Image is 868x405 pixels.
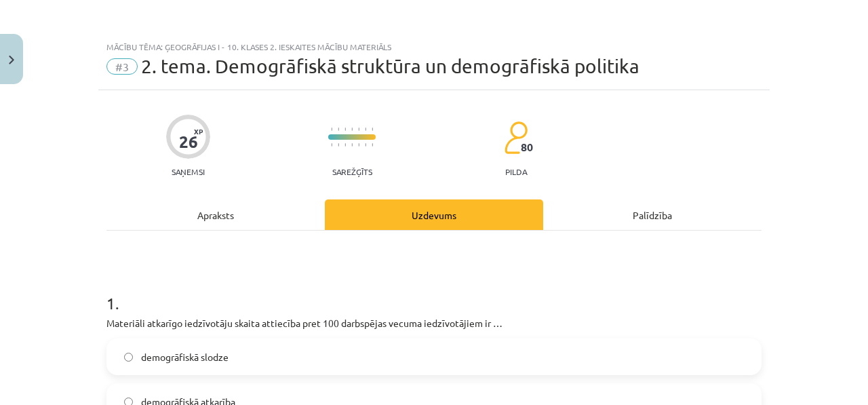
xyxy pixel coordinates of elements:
img: icon-short-line-57e1e144782c952c97e751825c79c345078a6d821885a25fce030b3d8c18986b.svg [331,128,332,131]
img: icon-short-line-57e1e144782c952c97e751825c79c345078a6d821885a25fce030b3d8c18986b.svg [344,128,346,131]
p: pilda [505,167,527,176]
div: 26 [179,132,198,151]
span: #3 [106,58,138,75]
img: icon-short-line-57e1e144782c952c97e751825c79c345078a6d821885a25fce030b3d8c18986b.svg [372,128,373,131]
h1: 1 . [106,270,762,312]
img: icon-short-line-57e1e144782c952c97e751825c79c345078a6d821885a25fce030b3d8c18986b.svg [372,143,373,147]
p: Sarežģīts [332,167,372,176]
img: icon-close-lesson-0947bae3869378f0d4975bcd49f059093ad1ed9edebbc8119c70593378902aed.svg [9,56,14,64]
img: icon-short-line-57e1e144782c952c97e751825c79c345078a6d821885a25fce030b3d8c18986b.svg [344,143,346,147]
input: demogrāfiskā slodze [124,353,133,362]
div: Mācību tēma: Ģeogrāfijas i - 10. klases 2. ieskaites mācību materiāls [106,42,762,52]
div: Palīdzība [543,199,762,230]
span: 2. tema. Demogrāfiskā struktūra un demogrāfiskā politika [141,55,639,77]
img: icon-short-line-57e1e144782c952c97e751825c79c345078a6d821885a25fce030b3d8c18986b.svg [338,128,339,131]
img: icon-short-line-57e1e144782c952c97e751825c79c345078a6d821885a25fce030b3d8c18986b.svg [351,143,353,147]
img: icon-short-line-57e1e144782c952c97e751825c79c345078a6d821885a25fce030b3d8c18986b.svg [331,143,332,147]
p: Materiāli atkarīgo iedzīvotāju skaita attiecība pret 100 darbspējas vecuma iedzīvotājiem ir … [106,316,762,330]
img: icon-short-line-57e1e144782c952c97e751825c79c345078a6d821885a25fce030b3d8c18986b.svg [365,143,366,147]
img: icon-short-line-57e1e144782c952c97e751825c79c345078a6d821885a25fce030b3d8c18986b.svg [358,143,359,147]
img: icon-short-line-57e1e144782c952c97e751825c79c345078a6d821885a25fce030b3d8c18986b.svg [365,128,366,131]
img: icon-short-line-57e1e144782c952c97e751825c79c345078a6d821885a25fce030b3d8c18986b.svg [358,128,359,131]
p: Saņemsi [166,167,210,176]
span: demogrāfiskā slodze [141,350,229,364]
img: icon-short-line-57e1e144782c952c97e751825c79c345078a6d821885a25fce030b3d8c18986b.svg [351,128,353,131]
div: Apraksts [106,199,325,230]
img: students-c634bb4e5e11cddfef0936a35e636f08e4e9abd3cc4e673bd6f9a4125e45ecb1.svg [504,121,528,155]
div: Uzdevums [325,199,543,230]
span: XP [194,128,203,135]
span: 80 [521,141,533,153]
img: icon-short-line-57e1e144782c952c97e751825c79c345078a6d821885a25fce030b3d8c18986b.svg [338,143,339,147]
